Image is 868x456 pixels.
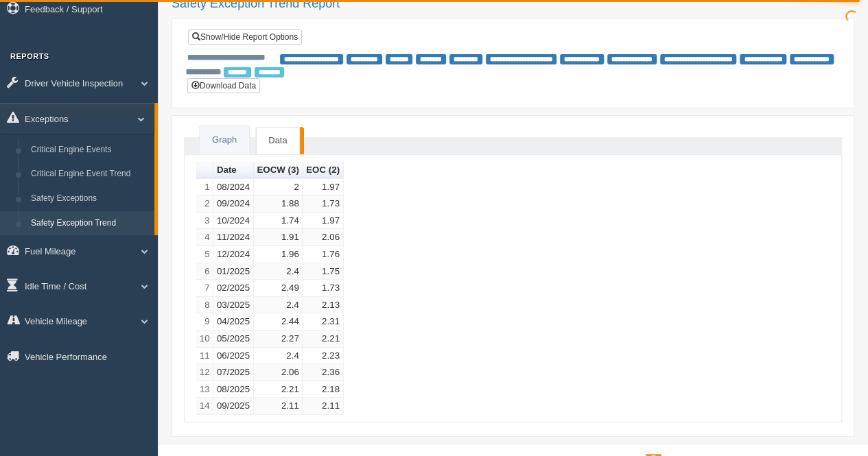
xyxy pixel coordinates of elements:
[213,313,254,331] td: 04/2025
[187,78,260,93] button: Download Data
[196,348,213,365] td: 11
[303,179,343,196] td: 1.97
[254,313,303,331] td: 2.44
[254,246,303,263] td: 1.96
[254,162,303,179] th: Sort column
[254,280,303,297] td: 2.49
[196,313,213,331] td: 9
[25,187,154,211] a: Safety Exceptions
[213,246,254,263] td: 12/2024
[213,297,254,314] td: 03/2025
[213,331,254,348] td: 05/2025
[213,364,254,381] td: 07/2025
[303,297,343,314] td: 2.13
[213,398,254,415] td: 09/2025
[303,229,343,246] td: 2.06
[213,195,254,213] td: 09/2024
[254,229,303,246] td: 1.91
[213,229,254,246] td: 11/2024
[254,195,303,213] td: 1.88
[25,162,154,187] a: Critical Engine Event Trend
[254,331,303,348] td: 2.27
[213,179,254,196] td: 08/2024
[196,179,213,196] td: 1
[196,398,213,415] td: 14
[188,29,302,45] a: Show/Hide Report Options
[196,331,213,348] td: 10
[196,280,213,297] td: 7
[213,213,254,230] td: 10/2024
[303,162,343,179] th: Sort column
[303,280,343,297] td: 1.73
[254,348,303,365] td: 2.4
[196,213,213,230] td: 3
[196,297,213,314] td: 8
[303,195,343,213] td: 1.73
[213,381,254,398] td: 08/2025
[25,138,154,163] a: Critical Engine Events
[254,364,303,381] td: 2.06
[303,381,343,398] td: 2.18
[254,179,303,196] td: 2
[254,297,303,314] td: 2.4
[200,126,249,154] a: Graph
[196,263,213,280] td: 6
[196,246,213,263] td: 5
[303,213,343,230] td: 1.97
[303,348,343,365] td: 2.23
[25,211,154,236] a: Safety Exception Trend
[303,398,343,415] td: 2.11
[254,263,303,280] td: 2.4
[213,280,254,297] td: 02/2025
[196,381,213,398] td: 13
[303,313,343,331] td: 2.31
[303,246,343,263] td: 1.76
[303,331,343,348] td: 2.21
[256,127,299,154] a: Data
[196,229,213,246] td: 4
[213,162,254,179] th: Sort column
[196,195,213,213] td: 2
[303,263,343,280] td: 1.75
[213,263,254,280] td: 01/2025
[303,364,343,381] td: 2.36
[213,348,254,365] td: 06/2025
[254,398,303,415] td: 2.11
[254,213,303,230] td: 1.74
[196,364,213,381] td: 12
[254,381,303,398] td: 2.21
